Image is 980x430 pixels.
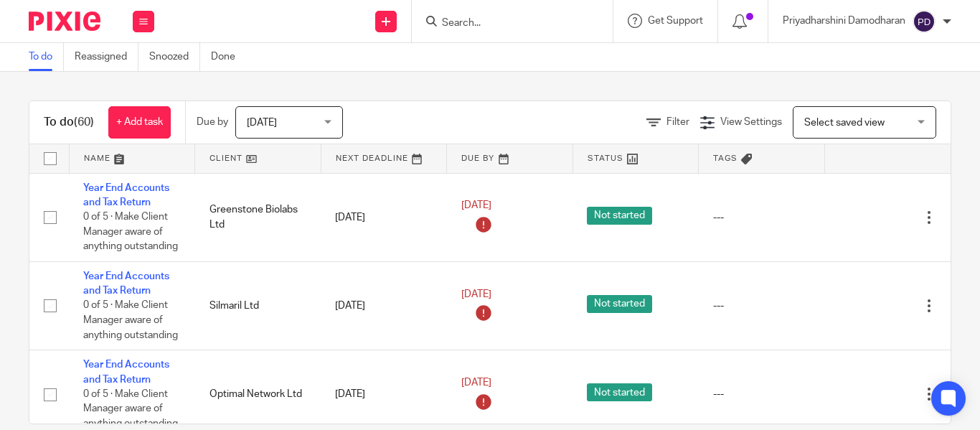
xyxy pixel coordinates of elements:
[713,299,811,313] div: ---
[321,261,447,350] td: [DATE]
[648,16,703,26] span: Get Support
[783,14,905,28] p: Priyadharshini Damodharan
[195,173,321,261] td: Greenstone Biolabs Ltd
[913,10,936,33] img: svg%3E
[211,43,246,71] a: Done
[83,271,169,296] a: Year End Accounts and Tax Return
[149,43,200,71] a: Snoozed
[195,261,321,350] td: Silmaril Ltd
[461,201,491,211] span: [DATE]
[83,212,178,251] span: 0 of 5 · Make Client Manager aware of anything outstanding
[587,295,652,313] span: Not started
[44,115,94,130] h1: To do
[587,207,652,225] span: Not started
[83,360,169,384] a: Year End Accounts and Tax Return
[83,389,178,429] span: 0 of 5 · Make Client Manager aware of anything outstanding
[720,117,782,127] span: View Settings
[587,383,652,401] span: Not started
[83,301,178,340] span: 0 of 5 · Make Client Manager aware of anything outstanding
[713,154,738,162] span: Tags
[440,17,570,30] input: Search
[804,118,885,128] span: Select saved view
[713,210,811,225] div: ---
[247,118,277,128] span: [DATE]
[461,289,491,299] span: [DATE]
[197,115,228,129] p: Due by
[461,378,491,388] span: [DATE]
[29,11,100,31] img: Pixie
[83,183,169,207] a: Year End Accounts and Tax Return
[74,116,94,128] span: (60)
[108,106,171,139] a: + Add task
[75,43,138,71] a: Reassigned
[713,387,811,401] div: ---
[29,43,64,71] a: To do
[321,173,447,261] td: [DATE]
[666,117,689,127] span: Filter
